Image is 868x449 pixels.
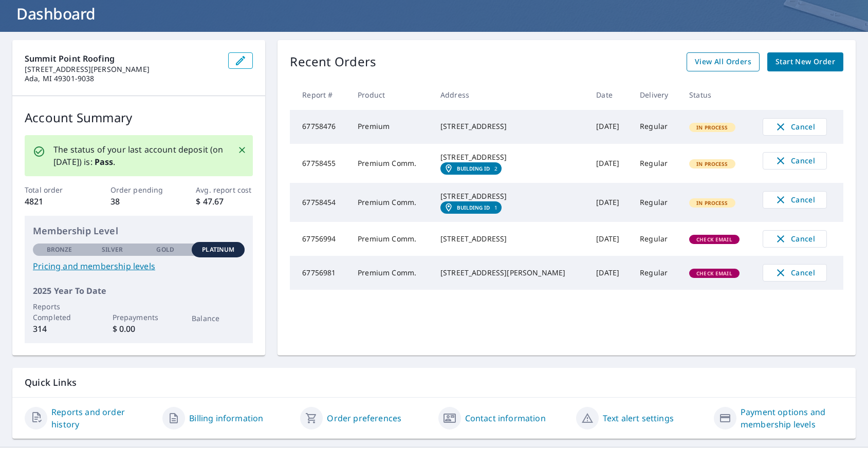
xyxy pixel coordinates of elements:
button: Cancel [763,230,827,248]
span: Cancel [773,233,816,245]
a: Billing information [189,412,263,424]
button: Cancel [763,152,827,170]
td: 67756994 [290,222,349,256]
p: Platinum [202,245,234,254]
p: Membership Level [33,224,245,238]
p: Summit Point Roofing [25,52,220,65]
p: $ 47.67 [196,195,253,208]
p: Ada, MI 49301-9038 [25,74,220,83]
h1: Dashboard [12,3,856,24]
p: Order pending [110,184,168,195]
td: Regular [632,222,681,256]
p: 4821 [25,195,82,208]
td: [DATE] [588,183,632,222]
th: Product [349,80,432,110]
th: Date [588,80,632,110]
td: 67758454 [290,183,349,222]
a: Building ID1 [440,201,502,214]
a: Text alert settings [603,412,674,424]
td: [DATE] [588,256,632,290]
a: Payment options and membership levels [741,406,843,431]
div: [STREET_ADDRESS] [440,191,580,201]
a: Reports and order history [51,406,154,431]
button: Close [235,143,249,157]
div: [STREET_ADDRESS] [440,234,580,244]
span: Cancel [773,121,816,133]
button: Cancel [763,264,827,282]
p: 314 [33,323,86,335]
p: Quick Links [25,376,843,389]
a: Start New Order [767,52,843,71]
td: Premium Comm. [349,144,432,183]
p: Reports Completed [33,301,86,323]
span: Cancel [773,155,816,167]
div: [STREET_ADDRESS] [440,121,580,132]
button: Cancel [763,191,827,209]
p: 38 [110,195,168,208]
td: 67758476 [290,110,349,144]
p: The status of your last account deposit (on [DATE]) is: . [53,143,225,168]
td: Regular [632,144,681,183]
a: Building ID2 [440,162,502,175]
td: Premium Comm. [349,183,432,222]
b: Pass [95,156,114,167]
span: Cancel [773,267,816,279]
td: Regular [632,110,681,144]
p: Balance [192,313,245,324]
p: Avg. report cost [196,184,253,195]
button: Cancel [763,118,827,136]
th: Status [681,80,754,110]
p: Account Summary [25,108,253,127]
td: 67758455 [290,144,349,183]
td: Premium Comm. [349,256,432,290]
p: Gold [156,245,174,254]
span: Start New Order [775,55,835,68]
td: Premium Comm. [349,222,432,256]
div: [STREET_ADDRESS][PERSON_NAME] [440,268,580,278]
td: [DATE] [588,110,632,144]
span: In Process [690,124,734,131]
td: 67756981 [290,256,349,290]
th: Report # [290,80,349,110]
a: Pricing and membership levels [33,260,245,272]
p: Bronze [47,245,72,254]
a: View All Orders [687,52,760,71]
th: Address [432,80,588,110]
span: View All Orders [695,55,751,68]
a: Contact information [465,412,546,424]
td: Regular [632,183,681,222]
td: [DATE] [588,222,632,256]
span: Check Email [690,270,738,277]
span: Cancel [773,194,816,206]
td: Regular [632,256,681,290]
span: In Process [690,199,734,207]
p: Silver [102,245,123,254]
em: Building ID [457,165,490,172]
td: Premium [349,110,432,144]
p: Total order [25,184,82,195]
p: [STREET_ADDRESS][PERSON_NAME] [25,65,220,74]
p: Recent Orders [290,52,376,71]
th: Delivery [632,80,681,110]
span: In Process [690,160,734,167]
p: 2025 Year To Date [33,285,245,297]
em: Building ID [457,204,490,211]
div: [STREET_ADDRESS] [440,152,580,162]
span: Check Email [690,236,738,243]
a: Order preferences [327,412,401,424]
p: Prepayments [113,312,165,323]
td: [DATE] [588,144,632,183]
p: $ 0.00 [113,323,165,335]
